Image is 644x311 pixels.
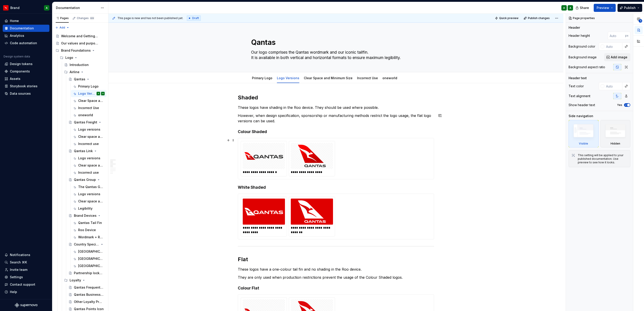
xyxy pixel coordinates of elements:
a: Logo versions [71,155,106,162]
div: Wordmark + Roo [78,235,104,239]
div: Clear space and minimum size [78,163,104,168]
a: Qantas Link [67,147,106,155]
button: Search ⌘K [3,259,49,266]
div: Primary Logo [78,84,99,89]
a: [GEOGRAPHIC_DATA] [71,255,106,262]
div: Introduction [70,63,89,67]
a: Brand Devices [67,212,106,219]
div: Legibility [78,206,93,211]
a: Qantas Business Rewards [67,291,106,298]
a: Welcome and Getting Started [54,33,106,40]
a: Our values and purpose [54,40,106,47]
a: oneworld [71,112,106,119]
div: Settings [10,275,23,279]
div: A [563,6,565,10]
button: Share [573,4,592,12]
h4: Colour Flat [238,285,434,291]
div: A [98,91,99,96]
a: Invite team [3,266,49,273]
div: Background image [569,55,597,59]
label: Yes [617,103,622,107]
div: Header height [569,33,590,38]
div: Clear Space and Minimum Size [78,99,104,103]
div: oneworld [381,73,399,83]
div: Incorrect use [78,170,99,175]
div: Documentation [10,26,34,31]
a: [GEOGRAPHIC_DATA] [71,262,106,269]
div: Qantas Link [74,149,93,153]
div: Visible [569,120,599,147]
a: Incorrect Use [357,76,378,80]
div: [GEOGRAPHIC_DATA] [78,249,104,254]
a: Design tokens [3,60,49,68]
div: Primary Logo [250,73,274,83]
div: A [102,91,104,96]
div: Help [10,290,17,294]
div: Contact support [10,282,35,287]
div: Documentation [56,6,98,10]
div: Brand Devices [74,213,97,218]
a: Primary Logo [252,76,272,80]
p: px [625,34,629,37]
span: Add image [611,55,627,59]
span: Publish changes [528,16,550,20]
div: Clear space and minimum size [78,199,104,204]
h2: Shaded [238,94,434,101]
div: This setting will be applied to your published documentation. Use preview to see how it looks. [578,153,627,164]
div: Loyalty [62,277,106,284]
h4: Colour Shaded [238,129,434,134]
div: Logo Versions [275,73,301,83]
div: Changes [77,16,95,20]
button: Publish [618,4,642,12]
div: Brand [10,6,20,10]
a: Primary Logo [71,83,106,90]
div: Clear space and minimum size [78,134,104,139]
a: Roo Device [71,226,106,234]
a: Home [3,17,49,24]
div: Components [10,69,30,74]
input: Auto [604,42,622,50]
a: Clear Space and Minimum Size [304,76,353,80]
button: Quick preview [494,15,520,21]
div: Storybook stories [10,84,37,88]
a: Logo versions [71,191,106,198]
div: Logo versions [78,156,100,160]
div: Other Loyalty Products [74,300,104,304]
a: Qantas Frequent Flyer logo [67,284,106,291]
span: Publish [624,6,636,10]
div: Data sources [10,91,31,96]
div: Airline [62,68,106,76]
p: They are only used when production restrictions prevent the usage of the Colour Shaded logos. [238,275,434,280]
a: Data sources [3,90,49,97]
div: Incorrect use [78,142,99,146]
div: Invite team [10,267,27,272]
div: Qantas [74,77,85,81]
div: Welcome and Getting Started [61,34,98,38]
div: Our values and purpose [61,41,98,46]
svg: Supernova Logo [15,303,37,307]
div: Analytics [10,33,24,38]
button: Help [3,288,49,296]
div: Brand Foundations [54,47,106,54]
div: Logo versions [78,127,100,132]
div: Qantas Group [74,177,96,182]
a: Partnership lockups [67,269,106,277]
div: Incorrect Use [78,106,99,110]
span: Share [580,6,589,10]
a: Clear space and minimum size [71,198,106,205]
span: This page is new and has not been published yet. [117,16,183,20]
div: Text color [569,84,584,88]
a: Analytics [3,32,49,39]
a: Settings [3,274,49,281]
div: Clear Space and Minimum Size [302,73,354,83]
span: 1 [639,19,642,23]
a: Assets [3,75,49,82]
div: Header [569,25,580,30]
a: [GEOGRAPHIC_DATA] [71,248,106,255]
img: 6b187050-a3ed-48aa-8485-808e17fcee26.png [3,5,9,11]
div: Loyalty [70,278,81,283]
div: Roo Device [78,228,96,232]
button: Add [54,24,71,31]
div: Background aspect ratio [569,65,605,69]
a: Other Loyalty Products [67,298,106,305]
